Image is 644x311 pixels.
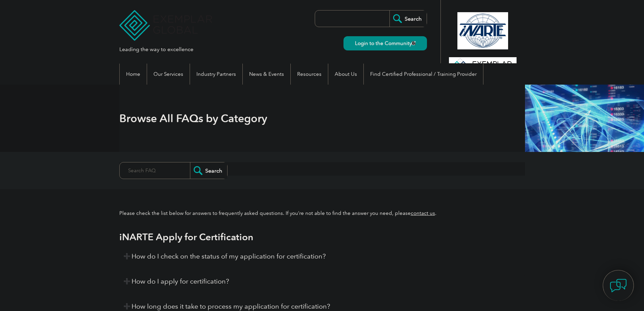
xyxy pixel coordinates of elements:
h1: Browse All FAQs by Category [119,112,379,125]
a: News & Events [243,64,290,85]
input: Search [389,10,427,27]
h3: How do I check on the status of my application for certification? [119,248,525,265]
a: contact us [411,210,435,216]
h3: How do I apply for certification? [119,273,525,290]
p: Leading the way to excellence [119,46,193,53]
a: Find Certified Professional / Training Provider [364,64,483,85]
img: contact-chat.png [610,277,627,294]
p: Please check the list below for answers to frequently asked questions. If you’re not able to find... [119,209,525,217]
a: Industry Partners [190,64,242,85]
a: Home [120,64,147,85]
a: Resources [291,64,328,85]
img: open_square.png [412,41,415,45]
input: Search [190,162,227,179]
h2: iNARTE Apply for Certification [119,231,525,242]
a: About Us [328,64,363,85]
a: Our Services [147,64,190,85]
input: Search FAQ [123,162,190,179]
a: Login to the Community [343,36,427,50]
